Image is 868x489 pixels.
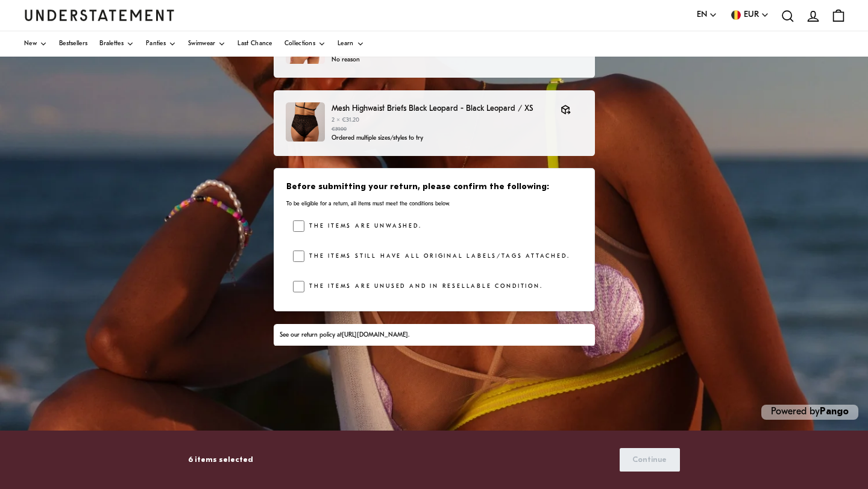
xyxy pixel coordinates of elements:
label: The items are unused and in resellable condition. [304,281,542,293]
span: New [24,41,37,47]
button: EUR [729,8,769,22]
span: Learn [338,41,354,47]
span: Collections [285,41,315,47]
span: Panties [146,41,166,47]
span: Bralettes [99,41,124,47]
label: The items are unwashed. [304,220,421,232]
p: Powered by [761,405,858,420]
a: Bralettes [99,31,134,57]
img: WIPO-HIW-003-M-Black-leopard_1.jpg [286,102,325,142]
span: EUR [744,8,759,22]
a: Pango [820,407,849,417]
a: Understatement Homepage [24,10,175,20]
a: Swimwear [188,31,225,57]
a: Panties [146,31,176,57]
h3: Before submitting your return, please confirm the following: [286,181,581,193]
a: Last Chance [237,31,272,57]
p: To be eligible for a return, all items must meet the conditions below. [286,200,581,208]
a: Bestsellers [59,31,87,57]
span: Last Chance [237,41,272,47]
span: Swimwear [188,41,215,47]
a: New [24,31,47,57]
a: Learn [338,31,364,57]
a: [URL][DOMAIN_NAME] [342,332,408,338]
span: EN [697,8,707,22]
p: No reason [332,55,549,65]
p: 2 × €31.20 [332,116,549,134]
p: Mesh Highwaist Briefs Black Leopard - Black Leopard / XS [332,102,549,115]
span: Bestsellers [59,41,87,47]
label: The items still have all original labels/tags attached. [304,251,570,263]
p: Ordered multiple sizes/styles to try [332,134,549,143]
strike: €39.00 [332,126,347,132]
button: EN [697,8,717,22]
a: Collections [285,31,325,57]
div: See our return policy at . [280,331,588,340]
